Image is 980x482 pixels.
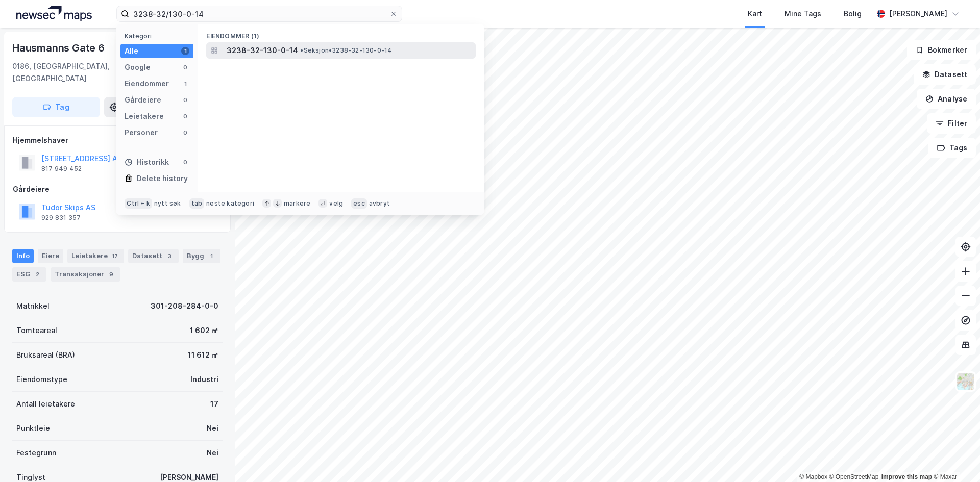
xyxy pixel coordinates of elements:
[32,269,42,280] div: 2
[125,45,138,57] div: Alle
[125,61,151,73] div: Google
[227,44,298,57] span: 3238-32-130-0-14
[181,63,189,71] div: 0
[181,158,189,166] div: 0
[67,249,124,263] div: Leietakere
[198,24,484,42] div: Eiendommer (1)
[300,46,303,54] span: •
[889,8,947,20] div: [PERSON_NAME]
[12,60,140,85] div: 0186, [GEOGRAPHIC_DATA], [GEOGRAPHIC_DATA]
[16,324,57,337] div: Tomteareal
[12,249,34,263] div: Info
[914,64,976,85] button: Datasett
[125,126,158,139] div: Personer
[181,47,189,55] div: 1
[125,156,169,168] div: Historikk
[38,249,63,263] div: Eiere
[188,349,218,361] div: 11 612 ㎡
[125,94,161,106] div: Gårdeiere
[16,447,56,459] div: Festegrunn
[369,199,390,208] div: avbryt
[799,473,827,480] a: Mapbox
[207,422,218,435] div: Nei
[137,172,188,185] div: Delete history
[785,8,821,20] div: Mine Tags
[12,97,100,117] button: Tag
[917,89,976,109] button: Analyse
[125,110,164,122] div: Leietakere
[128,249,179,263] div: Datasett
[106,269,116,280] div: 9
[110,251,120,261] div: 17
[181,80,189,88] div: 1
[206,199,254,208] div: neste kategori
[154,199,181,208] div: nytt søk
[956,372,975,391] img: Z
[16,398,75,410] div: Antall leietakere
[210,398,218,410] div: 17
[13,134,222,146] div: Hjemmelshaver
[16,6,92,21] img: logo.a4113a55bc3d86da70a041830d287a7e.svg
[829,473,879,480] a: OpenStreetMap
[12,267,46,282] div: ESG
[13,183,222,195] div: Gårdeiere
[181,112,189,120] div: 0
[748,8,762,20] div: Kart
[844,8,862,20] div: Bolig
[16,373,67,386] div: Eiendomstype
[928,138,976,158] button: Tags
[16,349,75,361] div: Bruksareal (BRA)
[929,433,980,482] iframe: Chat Widget
[351,198,367,209] div: esc
[207,447,218,459] div: Nei
[927,113,976,134] button: Filter
[129,6,389,21] input: Søk på adresse, matrikkel, gårdeiere, leietakere eller personer
[929,433,980,482] div: Kontrollprogram for chat
[16,422,50,435] div: Punktleie
[125,198,152,209] div: Ctrl + k
[206,251,216,261] div: 1
[907,40,976,60] button: Bokmerker
[41,214,81,222] div: 929 831 357
[151,300,218,312] div: 301-208-284-0-0
[189,198,205,209] div: tab
[190,373,218,386] div: Industri
[190,324,218,337] div: 1 602 ㎡
[881,473,932,480] a: Improve this map
[51,267,120,282] div: Transaksjoner
[41,165,82,173] div: 817 949 452
[329,199,343,208] div: velg
[16,300,50,312] div: Matrikkel
[12,40,107,56] div: Hausmanns Gate 6
[164,251,175,261] div: 3
[183,249,220,263] div: Bygg
[284,199,310,208] div: markere
[125,32,193,40] div: Kategori
[300,46,392,55] span: Seksjon • 3238-32-130-0-14
[181,129,189,137] div: 0
[181,96,189,104] div: 0
[125,78,169,90] div: Eiendommer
